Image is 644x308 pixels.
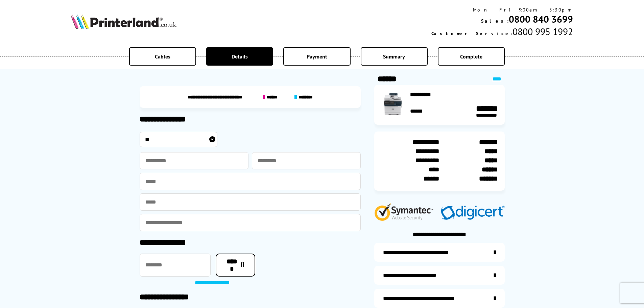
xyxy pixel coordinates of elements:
span: Details [232,53,248,60]
span: Complete [460,53,482,60]
a: additional-cables [374,289,505,308]
span: Customer Service: [431,30,512,37]
span: Cables [155,53,170,60]
span: Summary [383,53,405,60]
a: additional-ink [374,243,505,262]
img: Printerland Logo [71,14,176,29]
span: Sales: [481,18,509,24]
span: 0800 995 1992 [512,25,573,38]
span: Payment [307,53,327,60]
a: items-arrive [374,266,505,285]
div: Mon - Fri 9:00am - 5:30pm [431,7,573,13]
a: 0800 840 3699 [509,13,573,25]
